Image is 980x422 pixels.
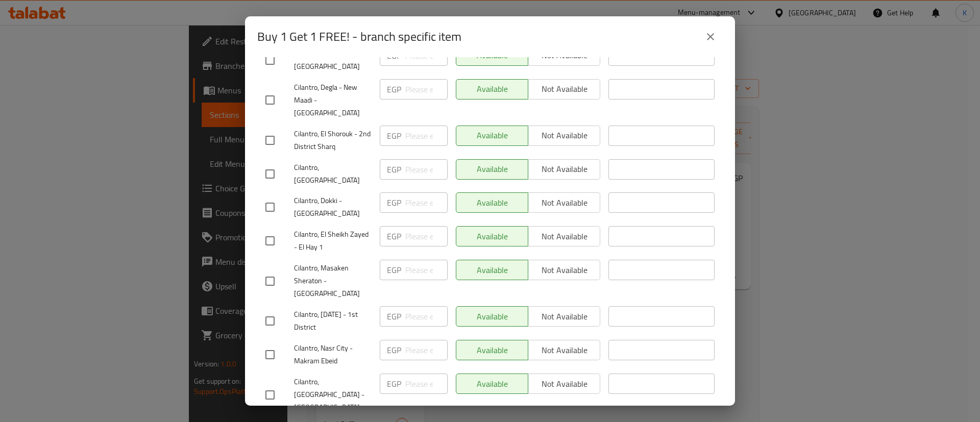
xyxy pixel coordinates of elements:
p: EGP [387,49,401,62]
input: Please enter price [405,260,448,280]
span: Cilantro, Dokki - [GEOGRAPHIC_DATA] [294,194,372,220]
p: EGP [387,310,401,322]
input: Please enter price [405,340,448,360]
p: EGP [387,378,401,390]
input: Please enter price [405,306,448,327]
p: EGP [387,130,401,142]
input: Please enter price [405,192,448,213]
span: Cilantro, [GEOGRAPHIC_DATA] [294,161,372,187]
span: Cilantro, [GEOGRAPHIC_DATA] - [GEOGRAPHIC_DATA] [294,376,372,414]
p: EGP [387,163,401,176]
span: Cilantro, Masaken Sheraton - [GEOGRAPHIC_DATA] [294,262,372,300]
p: EGP [387,344,401,356]
h2: Buy 1 Get 1 FREE! - branch specific item [257,29,461,45]
span: Cilantro, Downtown - [GEOGRAPHIC_DATA] [294,47,372,73]
p: EGP [387,196,401,209]
span: Cilantro, El Shorouk - 2nd District Sharq [294,128,372,153]
span: Cilantro, El Sheikh Zayed - El Hay 1 [294,228,372,254]
input: Please enter price [405,226,448,246]
input: Please enter price [405,374,448,394]
span: Cilantro, Degla - New Maadi - [GEOGRAPHIC_DATA] [294,81,372,119]
span: Cilantro, [DATE] - 1st District [294,308,372,334]
p: EGP [387,230,401,242]
input: Please enter price [405,79,448,100]
input: Please enter price [405,126,448,146]
span: Cilantro, Nasr City - Makram Ebeid [294,342,372,367]
button: close [698,24,723,49]
p: EGP [387,83,401,95]
p: EGP [387,264,401,276]
input: Please enter price [405,159,448,180]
